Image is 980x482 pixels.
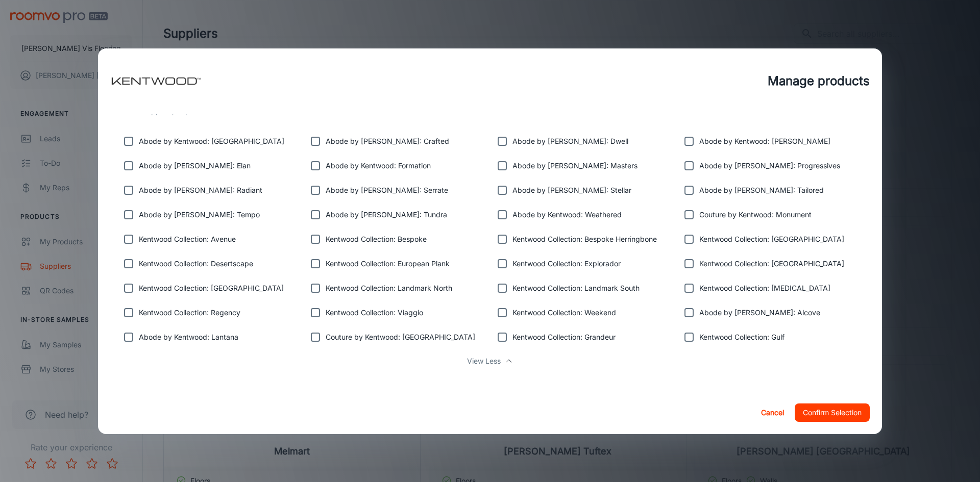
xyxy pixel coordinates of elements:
[467,356,501,367] p: View Less
[512,209,622,220] p: Abode by Kentwood: Weathered
[512,160,638,171] p: Abode by [PERSON_NAME]: Masters
[768,72,870,90] h4: Manage products
[139,283,284,294] p: Kentwood Collection: [GEOGRAPHIC_DATA]
[139,185,262,196] p: Abode by [PERSON_NAME]: Radiant
[326,332,475,343] p: Couture by Kentwood: [GEOGRAPHIC_DATA]
[512,136,628,147] p: Abode by [PERSON_NAME]: Dwell
[699,332,785,343] p: Kentwood Collection: Gulf
[699,160,840,171] p: Abode by [PERSON_NAME]: Progressives
[326,258,450,269] p: Kentwood Collection: European Plank
[326,160,431,171] p: Abode by Kentwood: Formation
[699,136,830,147] p: Abode by Kentwood: [PERSON_NAME]
[512,185,631,196] p: Abode by [PERSON_NAME]: Stellar
[326,283,452,294] p: Kentwood Collection: Landmark North
[139,160,251,171] p: Abode by [PERSON_NAME]: Elan
[326,185,448,196] p: Abode by [PERSON_NAME]: Serrate
[699,234,844,245] p: Kentwood Collection: [GEOGRAPHIC_DATA]
[139,234,236,245] p: Kentwood Collection: Avenue
[139,307,240,318] p: Kentwood Collection: Regency
[699,209,812,220] p: Couture by Kentwood: Monument
[699,258,844,269] p: Kentwood Collection: [GEOGRAPHIC_DATA]
[326,307,423,318] p: Kentwood Collection: Viaggio
[699,307,820,318] p: Abode by [PERSON_NAME]: Alcove
[139,332,238,343] p: Abode by Kentwood: Lantana
[699,283,830,294] p: Kentwood Collection: [MEDICAL_DATA]
[139,209,260,220] p: Abode by [PERSON_NAME]: Tempo
[110,61,202,102] img: vendor_logo_square_en-us.png
[326,234,427,245] p: Kentwood Collection: Bespoke
[512,283,640,294] p: Kentwood Collection: Landmark South
[512,234,657,245] p: Kentwood Collection: Bespoke Herringbone
[512,332,616,343] p: Kentwood Collection: Grandeur
[139,136,284,147] p: Abode by Kentwood: [GEOGRAPHIC_DATA]
[795,403,870,422] button: Confirm Selection
[139,258,253,269] p: Kentwood Collection: Desertscape
[512,307,616,318] p: Kentwood Collection: Weekend
[326,209,447,220] p: Abode by [PERSON_NAME]: Tundra
[512,258,621,269] p: Kentwood Collection: Explorador
[756,403,789,422] button: Cancel
[699,185,824,196] p: Abode by [PERSON_NAME]: Tailored
[326,136,449,147] p: Abode by [PERSON_NAME]: Crafted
